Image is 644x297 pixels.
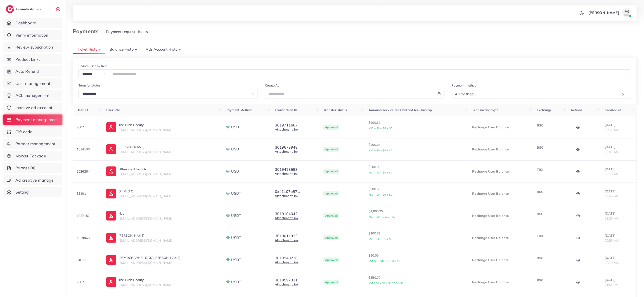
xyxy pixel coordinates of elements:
[369,142,465,153] p: $200.85
[605,233,633,238] p: [DATE]
[3,139,62,149] a: Partner management
[369,171,392,174] small: +$0 + $0 + $0 + $0
[472,124,530,130] p: Recharge User Balance
[537,278,563,283] p: BSC
[77,169,99,174] p: 1026264
[118,166,173,172] p: Othmane Allouach
[118,194,173,198] span: [EMAIL_ADDRESS][DOMAIN_NAME]
[323,125,339,130] span: Approved
[472,213,530,218] p: Recharge User Balance
[3,90,62,101] a: ACL management
[15,129,32,135] span: Gift code
[106,108,120,112] span: User info
[452,89,631,98] div: Search for option
[231,191,241,196] span: USDT
[369,231,465,242] p: $200.03
[275,194,298,198] a: Attachment link
[118,277,173,283] p: The Lush Beauty
[118,261,173,265] span: [EMAIL_ADDRESS][DOMAIN_NAME]
[275,238,298,242] a: Attachment link
[369,215,395,218] small: +$0 + $0 + $120 + $0
[605,194,619,198] span: 04:55 AM
[3,127,62,137] a: Gift code
[118,283,173,287] span: [EMAIL_ADDRESS][DOMAIN_NAME]
[622,91,625,97] button: Clear Selected
[15,189,29,195] span: Setting
[106,233,116,243] img: ic-user-info.36bf1079.svg
[15,32,48,38] span: Verify information
[6,5,42,13] a: logoEcomdy Admin
[323,280,339,285] span: Approved
[3,115,62,125] a: Payment management
[323,235,339,240] span: Approved
[369,186,465,197] p: $300.60
[15,105,52,111] span: Inactive ad account
[6,5,14,13] img: logo
[605,283,618,287] span: 11:54 PM
[605,211,633,216] p: [DATE]
[323,147,339,152] span: Approved
[15,165,36,171] span: Partner BC
[231,213,241,218] span: USDT
[146,47,181,52] span: Ads Account History
[369,208,465,220] p: $4,000.25
[275,145,301,149] button: 3019673948...
[323,257,339,262] span: Approved
[106,189,116,199] img: ic-user-info.36bf1079.svg
[265,83,279,88] label: Create At
[118,128,173,132] span: [EMAIL_ADDRESS][DOMAIN_NAME]
[106,277,116,287] img: ic-user-info.36bf1079.svg
[3,163,62,173] a: Partner BC
[369,282,403,285] small: +$10.50 + $0 + $10.50 + $0
[226,108,252,112] span: Payment Method
[226,213,230,218] img: payment
[231,279,241,285] span: USDT
[605,277,633,283] p: [DATE]
[472,191,530,196] p: Recharge User Balance
[15,56,41,62] span: Product Links
[275,212,301,216] button: 3019104342...
[226,169,230,174] img: payment
[15,153,46,159] span: Market Package
[16,7,42,11] h2: Ecomdy Admin
[106,255,116,265] img: ic-user-info.36bf1079.svg
[605,255,633,260] p: [DATE]
[15,93,50,98] span: ACL management
[106,29,148,34] span: Payment request tickets
[73,28,102,35] h3: Payments
[231,147,241,152] span: USDT
[472,108,499,112] span: Transaction type
[369,120,465,131] p: $200.32
[15,117,58,123] span: Payment management
[118,144,173,150] p: [PERSON_NAME]
[275,282,298,286] a: Attachment link
[15,20,36,26] span: Dashboard
[275,189,300,194] button: 0x41107b87...
[472,235,530,241] p: Recharge User Balance
[110,47,137,52] span: Balance History
[226,280,230,284] img: payment
[275,278,301,282] button: 3018597321...
[323,169,339,174] span: Approved
[369,149,392,152] small: +$6 + $0 + $6 + $0
[106,211,116,221] img: ic-user-info.36bf1079.svg
[369,260,400,263] small: +$1.50 + $0 + $1.50 + $0
[605,122,633,128] p: [DATE]
[622,8,631,17] img: avatar
[537,255,563,261] p: BSC
[118,255,180,260] p: [DEMOGRAPHIC_DATA][PERSON_NAME]
[369,275,465,286] p: $350.70
[537,145,563,150] p: BSC
[275,260,298,264] a: Attachment link
[3,42,62,52] a: Review subscription
[275,167,301,171] button: 3019428598...
[275,127,298,131] a: Attachment link
[78,83,101,88] label: Transfer status
[3,30,62,40] a: Verify information
[323,108,347,112] span: Transfer status
[78,64,107,68] label: Search user by field
[472,279,530,285] p: Recharge User Balance
[231,257,241,262] span: USDT
[118,211,173,216] p: Nouh
[369,108,432,112] span: Amount+service fee+method fee+tax+tip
